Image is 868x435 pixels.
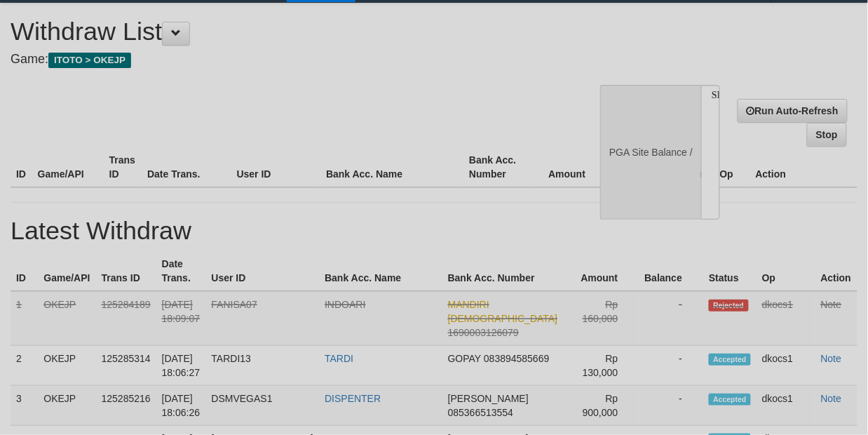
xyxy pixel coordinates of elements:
[448,407,513,418] span: 085366513554
[821,393,842,404] a: Note
[757,291,815,346] td: dkocs1
[757,251,815,291] th: Op
[325,393,381,404] a: DISPENTER
[206,346,320,386] td: TARDI13
[757,346,815,386] td: dkocs1
[600,85,701,220] div: PGA Site Balance /
[448,353,481,364] span: GOPAY
[11,18,564,46] h1: Withdraw List
[231,147,321,187] th: User ID
[639,346,704,386] td: -
[320,147,463,187] th: Bank Acc. Name
[11,346,38,386] td: 2
[807,123,847,147] a: Stop
[206,291,320,346] td: FANISA07
[156,291,206,346] td: [DATE] 18:09:07
[714,147,750,187] th: Op
[38,346,95,386] td: OKEJP
[156,251,206,291] th: Date Trans.
[206,251,320,291] th: User ID
[821,299,842,310] a: Note
[463,147,535,187] th: Bank Acc. Number
[639,251,704,291] th: Balance
[709,300,748,312] span: Rejected
[325,353,353,364] a: TARDI
[96,251,156,291] th: Trans ID
[11,147,32,187] th: ID
[448,299,558,324] span: MANDIRI [DEMOGRAPHIC_DATA]
[564,251,639,291] th: Amount
[484,353,549,364] span: 083894585669
[564,291,639,346] td: Rp 160,000
[96,346,156,386] td: 125285314
[325,299,365,310] a: INDOARI
[96,386,156,426] td: 125285216
[535,147,606,187] th: Amount
[142,147,231,187] th: Date Trans.
[11,53,564,67] h4: Game:
[11,291,38,346] td: 1
[815,251,857,291] th: Action
[206,386,320,426] td: DSMVEGAS1
[319,251,442,291] th: Bank Acc. Name
[448,327,519,338] span: 1690003126079
[564,346,639,386] td: Rp 130,000
[38,251,95,291] th: Game/API
[709,394,751,406] span: Accepted
[738,99,848,123] a: Run Auto-Refresh
[104,147,142,187] th: Trans ID
[11,386,38,426] td: 3
[48,53,131,68] span: ITOTO > OKEJP
[38,386,95,426] td: OKEJP
[11,251,38,291] th: ID
[757,386,815,426] td: dkocs1
[448,393,529,404] span: [PERSON_NAME]
[156,386,206,426] td: [DATE] 18:06:26
[38,291,95,346] td: OKEJP
[442,251,564,291] th: Bank Acc. Number
[750,147,857,187] th: Action
[639,291,704,346] td: -
[709,354,751,366] span: Accepted
[156,346,206,386] td: [DATE] 18:06:27
[639,386,704,426] td: -
[703,251,757,291] th: Status
[821,353,842,364] a: Note
[564,386,639,426] td: Rp 900,000
[32,147,104,187] th: Game/API
[11,217,857,245] h1: Latest Withdraw
[96,291,156,346] td: 125284189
